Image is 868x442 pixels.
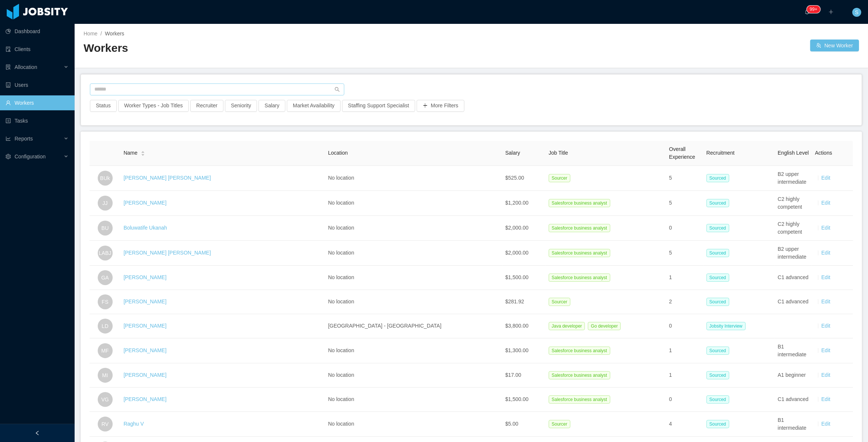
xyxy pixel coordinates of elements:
[821,299,830,304] a: Edit
[100,31,102,37] span: /
[99,246,111,261] span: LABJ
[6,113,69,128] a: icon: profileTasks
[102,319,109,334] span: LD
[505,225,529,231] span: $2,000.00
[505,150,520,156] span: Salary
[775,241,812,266] td: B2 upper intermediate
[123,396,166,402] a: [PERSON_NAME]
[669,146,695,160] span: Overall Experience
[325,290,502,314] td: No location
[775,338,812,363] td: B1 intermediate
[225,100,257,112] button: Seniority
[706,150,734,156] span: Recruitment
[118,100,189,112] button: Worker Types - Job Titles
[706,174,729,182] span: Sourced
[6,64,11,70] i: icon: solution
[549,371,610,379] span: Salesforce business analyst
[810,40,859,51] a: icon: usergroup-addNew Worker
[123,421,144,427] a: Raghu V
[706,299,732,304] a: Sourced
[103,196,108,211] span: JJ
[325,191,502,216] td: No location
[706,372,732,378] a: Sourced
[706,249,729,257] span: Sourced
[549,274,610,282] span: Salesforce business analyst
[775,216,812,241] td: C2 highly competent
[105,31,124,37] span: Workers
[706,274,732,280] a: Sourced
[549,150,568,156] span: Job Title
[821,421,830,427] a: Edit
[821,200,830,206] a: Edit
[549,420,570,428] span: Sourcer
[325,388,502,412] td: No location
[84,31,97,37] a: Home
[505,175,524,181] span: $525.00
[666,412,704,437] td: 4
[141,150,145,152] i: icon: caret-up
[123,250,211,256] a: [PERSON_NAME] [PERSON_NAME]
[123,323,166,329] a: [PERSON_NAME]
[706,347,729,355] span: Sourced
[325,241,502,266] td: No location
[102,368,108,383] span: MI
[328,150,348,156] span: Location
[775,166,812,191] td: B2 upper intermediate
[90,100,117,112] button: Status
[666,191,704,216] td: 5
[821,250,830,256] a: Edit
[775,388,812,412] td: C1 advanced
[325,216,502,241] td: No location
[325,338,502,363] td: No location
[141,153,145,155] i: icon: caret-down
[821,175,830,181] a: Edit
[549,224,610,232] span: Salesforce business analyst
[6,42,69,57] a: icon: auditClients
[84,41,471,56] h2: Workers
[549,199,610,207] span: Salesforce business analyst
[666,314,704,338] td: 0
[706,347,732,353] a: Sourced
[666,266,704,290] td: 1
[101,417,109,432] span: RV
[706,298,729,306] span: Sourced
[15,154,46,160] span: Configuration
[123,274,166,280] a: [PERSON_NAME]
[821,323,830,329] a: Edit
[100,171,110,186] span: BUk
[123,299,166,304] a: [PERSON_NAME]
[706,371,729,379] span: Sourced
[805,9,810,15] i: icon: bell
[6,95,69,110] a: icon: userWorkers
[123,225,167,231] a: Boluwatife Ukanah
[828,9,834,15] i: icon: plus
[706,322,746,330] span: Jobsity Interview
[821,225,830,231] a: Edit
[101,270,109,285] span: GA
[505,347,529,353] span: $1,300.00
[855,8,858,17] span: S
[325,314,502,338] td: [GEOGRAPHIC_DATA] - [GEOGRAPHIC_DATA]
[778,150,809,156] span: English Level
[775,412,812,437] td: B1 intermediate
[549,174,570,182] span: Sourcer
[505,250,529,256] span: $2,000.00
[141,150,145,155] div: Sort
[505,299,524,304] span: $281.92
[666,166,704,191] td: 5
[123,175,211,181] a: [PERSON_NAME] [PERSON_NAME]
[775,363,812,388] td: A1 beginner
[101,221,109,236] span: BU
[505,323,529,329] span: $3,800.00
[190,100,223,112] button: Recruiter
[342,100,415,112] button: Staffing Support Specialist
[325,412,502,437] td: No location
[417,100,464,112] button: icon: plusMore Filters
[821,372,830,378] a: Edit
[706,199,729,207] span: Sourced
[706,395,729,404] span: Sourced
[706,274,729,282] span: Sourced
[706,420,729,428] span: Sourced
[123,347,166,353] a: [PERSON_NAME]
[706,200,732,206] a: Sourced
